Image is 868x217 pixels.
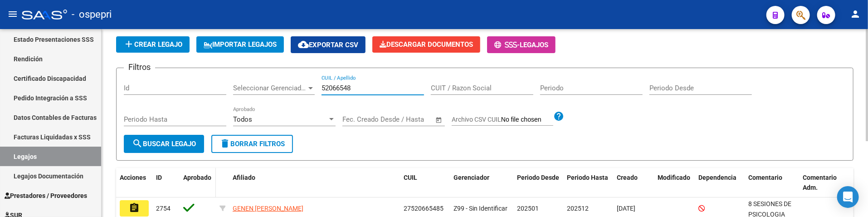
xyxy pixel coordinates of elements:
[204,40,277,49] span: IMPORTAR LEGAJOS
[434,115,444,125] button: Open calendar
[152,168,180,198] datatable-header-cell: ID
[387,115,431,123] input: Fecha fin
[7,9,18,20] mat-icon: menu
[211,135,293,153] button: Borrar Filtros
[799,168,853,198] datatable-header-cell: Comentario Adm.
[450,168,513,198] datatable-header-cell: Gerenciador
[116,168,152,198] datatable-header-cell: Acciones
[196,36,284,53] button: IMPORTAR LEGAJOS
[124,61,155,74] h3: Filtros
[404,205,444,212] span: 27520665485
[183,174,211,181] span: Aprobado
[342,115,379,123] input: Fecha inicio
[487,36,556,53] button: -Legajos
[219,140,285,148] span: Borrar Filtros
[567,174,608,181] span: Periodo Hasta
[156,174,162,181] span: ID
[233,205,303,212] span: GENEN [PERSON_NAME]
[654,168,695,198] datatable-header-cell: Modificado
[120,174,146,181] span: Acciones
[748,174,782,181] span: Comentario
[454,174,489,181] span: Gerenciador
[850,9,861,20] mat-icon: person
[698,174,736,181] span: Dependencia
[123,39,134,49] mat-icon: add
[617,174,638,181] span: Creado
[116,36,190,53] button: Crear Legajo
[298,41,358,49] span: Exportar CSV
[229,168,400,198] datatable-header-cell: Afiliado
[372,36,480,53] button: Descargar Documentos
[219,138,230,149] mat-icon: delete
[380,40,473,49] span: Descargar Documentos
[563,168,613,198] datatable-header-cell: Periodo Hasta
[617,205,635,212] span: [DATE]
[695,168,745,198] datatable-header-cell: Dependencia
[658,174,690,181] span: Modificado
[837,186,859,208] div: Open Intercom Messenger
[123,40,182,49] span: Crear Legajo
[124,135,204,153] button: Buscar Legajo
[513,168,563,198] datatable-header-cell: Periodo Desde
[400,168,450,198] datatable-header-cell: CUIL
[233,84,307,92] span: Seleccionar Gerenciador
[517,205,539,212] span: 202501
[454,205,507,212] span: Z99 - Sin Identificar
[520,41,548,49] span: Legajos
[291,36,366,53] button: Exportar CSV
[567,205,589,212] span: 202512
[156,205,171,212] span: 2754
[233,115,252,123] span: Todos
[613,168,654,198] datatable-header-cell: Creado
[132,138,143,149] mat-icon: search
[553,111,564,122] mat-icon: help
[5,191,87,201] span: Prestadores / Proveedores
[129,202,140,213] mat-icon: assignment
[501,116,553,124] input: Archivo CSV CUIL
[517,174,559,181] span: Periodo Desde
[298,39,309,50] mat-icon: cloud_download
[132,140,196,148] span: Buscar Legajo
[494,41,520,49] span: -
[233,174,255,181] span: Afiliado
[180,168,216,198] datatable-header-cell: Aprobado
[404,174,417,181] span: CUIL
[745,168,799,198] datatable-header-cell: Comentario
[452,116,501,123] span: Archivo CSV CUIL
[803,174,837,192] span: Comentario Adm.
[72,5,112,25] span: - ospepri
